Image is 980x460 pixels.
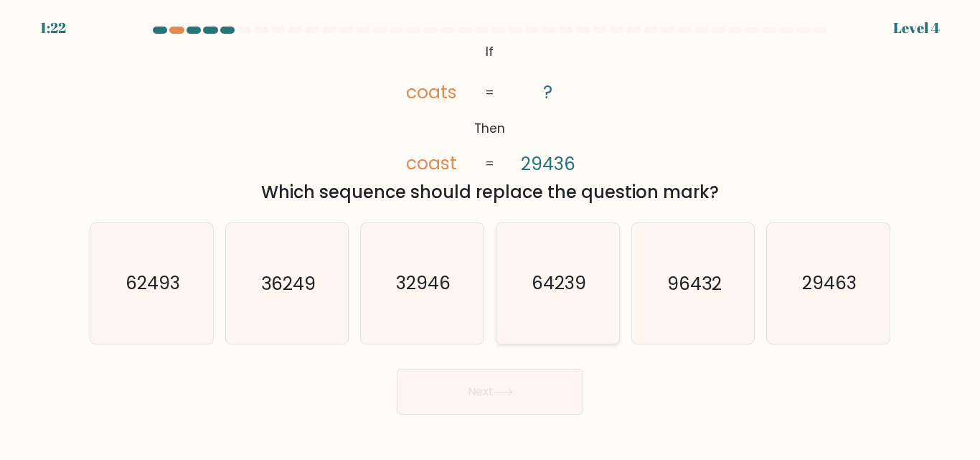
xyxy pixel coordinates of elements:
text: 62493 [126,271,180,296]
tspan: = [486,156,495,173]
text: 64239 [532,271,586,296]
tspan: If [486,43,494,60]
div: 1:22 [40,17,66,39]
tspan: Then [475,121,506,138]
text: 32946 [396,271,451,296]
text: 96432 [667,271,722,296]
div: Which sequence should replace the question mark? [98,179,882,205]
tspan: 29436 [521,151,575,177]
tspan: coats [406,80,457,105]
svg: @import url('[URL][DOMAIN_NAME]); [378,39,602,177]
text: 36249 [261,271,316,296]
tspan: ? [544,80,553,105]
tspan: = [486,84,495,101]
text: 29463 [802,271,857,296]
tspan: coast [406,151,457,177]
button: Next [397,369,583,415]
div: Level 4 [893,17,940,39]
